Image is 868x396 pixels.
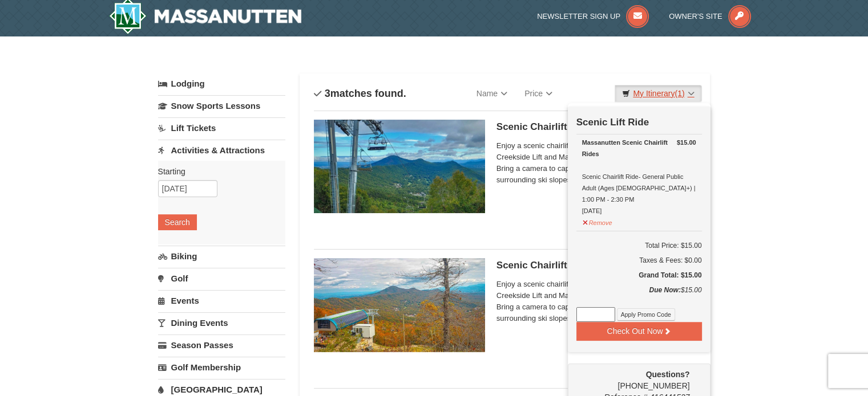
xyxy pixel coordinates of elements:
[158,117,285,138] a: Lift Tickets
[158,214,197,230] button: Search
[675,89,684,98] span: (1)
[649,286,680,294] strong: Due Now:
[158,290,285,311] a: Events
[314,120,485,213] img: 24896431-1-a2e2611b.jpg
[496,140,696,186] span: Enjoy a scenic chairlift ride up Massanutten’s signature Creekside Lift and Massanutten's NEW Pea...
[496,279,696,324] span: Enjoy a scenic chairlift ride up Massanutten’s signature Creekside Lift and Massanutten's NEW Pea...
[582,214,613,228] button: Remove
[158,357,285,378] a: Golf Membership
[576,284,702,307] div: $15.00
[158,74,285,94] a: Lodging
[669,12,751,21] a: Owner's Site
[576,117,649,128] strong: Scenic Lift Ride
[617,308,675,321] button: Apply Promo Code
[325,88,330,99] span: 3
[537,12,649,21] a: Newsletter Sign Up
[669,12,722,21] span: Owner's Site
[496,121,696,133] h5: Scenic Chairlift Ride | 10:00 AM - 11:30 AM
[314,258,485,352] img: 24896431-13-a88f1aaf.jpg
[576,322,702,340] button: Check Out Now
[516,82,561,105] a: Price
[617,381,689,390] ringoverc2c-number-84e06f14122c: [PHONE_NUMBER]
[158,140,285,161] a: Activities & Attractions
[158,166,277,177] label: Starting
[496,260,696,271] h5: Scenic Chairlift Ride | 11:30 AM - 1:00 PM
[468,82,516,105] a: Name
[615,85,701,102] a: My Itinerary(1)
[576,255,702,266] div: Taxes & Fees: $0.00
[582,137,696,160] div: Massanutten Scenic Chairlift Rides
[537,12,620,21] span: Newsletter Sign Up
[158,95,285,116] a: Snow Sports Lessons
[158,268,285,289] a: Golf
[314,88,406,99] h4: matches found.
[576,240,702,251] h6: Total Price: $15.00
[677,137,696,148] strong: $15.00
[158,246,285,267] a: Biking
[645,370,689,379] strong: Questions?
[582,137,696,217] div: Scenic Chairlift Ride- General Public Adult (Ages [DEMOGRAPHIC_DATA]+) | 1:00 PM - 2:30 PM [DATE]
[617,381,689,390] ringoverc2c-84e06f14122c: Call with Ringover
[576,270,702,281] h5: Grand Total: $15.00
[158,312,285,333] a: Dining Events
[158,334,285,356] a: Season Passes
